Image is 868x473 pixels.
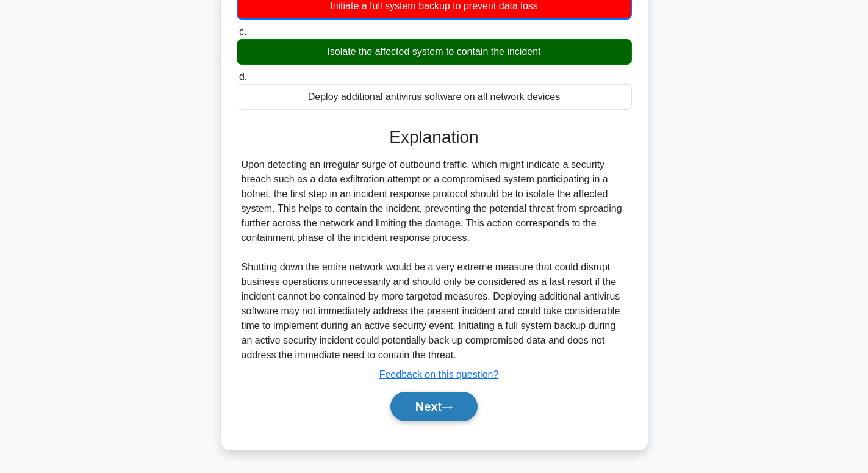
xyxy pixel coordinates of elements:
button: Next [390,392,478,421]
div: Upon detecting an irregular surge of outbound traffic, which might indicate a security breach suc... [242,157,627,363]
span: c. [239,26,246,37]
span: d. [239,71,247,82]
h3: Explanation [244,127,625,148]
div: Deploy additional antivirus software on all network devices [237,84,632,110]
div: Isolate the affected system to contain the incident [237,39,632,65]
a: Feedback on this question? [379,369,499,380]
